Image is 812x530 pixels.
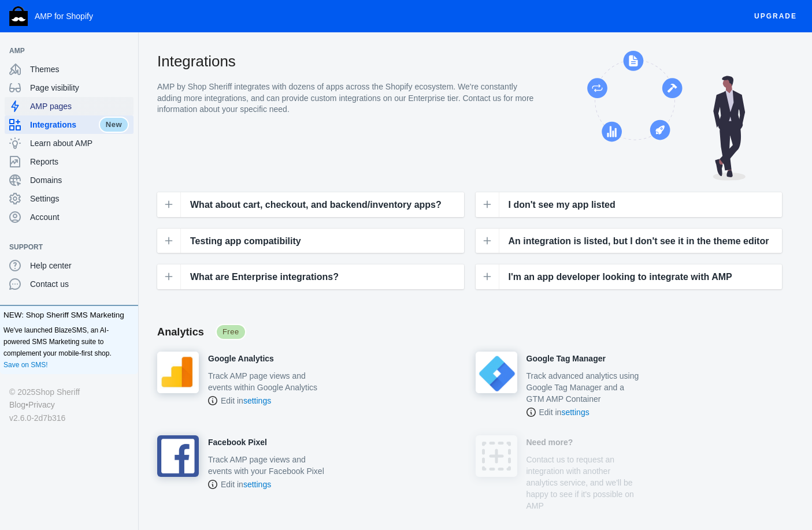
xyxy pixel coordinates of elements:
button: Add a sales channel [117,245,136,249]
span: Account [30,211,129,223]
div: v2.6.0-2d7b316 [9,412,129,424]
span: AMP for Shopify [35,12,93,21]
span: Support [9,241,117,253]
span: AMP [9,45,117,57]
a: Google Analytics [208,352,274,364]
img: google-analytics_200x200.png [157,352,199,393]
a: Shop Sheriff [35,386,80,398]
span: Contact us [30,278,129,290]
span: I'm an app developer looking to integrate with AMP [509,270,732,285]
a: Privacy [28,398,55,411]
a: settings [243,480,271,489]
span: Settings [30,193,129,204]
p: Track advanced analytics using Google Tag Manager and a GTM AMP Container [526,370,643,405]
a: IntegrationsNew [5,115,134,134]
a: Reports [5,152,134,171]
div: • [9,398,129,411]
h4: Need more? [526,438,573,448]
span: What about cart, checkout, and backend/inventory apps? [190,197,442,212]
span: Analytics [157,326,204,338]
a: Account [5,208,134,226]
span: Testing app compatibility [190,234,301,249]
a: Google Tag Manager [526,352,606,364]
a: settings [243,396,271,405]
p: AMP by Shop Sheriff integrates with dozens of apps across the Shopify ecosystem. We're constantly... [157,81,539,115]
img: facebook-pixel_200x200.png [157,435,199,477]
span: Integrations [30,119,99,130]
span: Upgrade [754,6,797,27]
a: Learn about AMP [5,134,134,152]
a: Save on SMS! [3,359,48,371]
span: Page visibility [30,82,129,94]
span: New [99,117,129,133]
span: Edit in [221,479,271,490]
h2: Integrations [157,51,539,72]
img: Shop Sheriff Logo [9,6,28,26]
h4: Facebook Pixel [208,438,267,448]
span: Reports [30,156,129,167]
span: I don't see my app listed [509,197,616,212]
span: Edit in [539,406,589,418]
a: AMP pages [5,97,134,115]
a: Blog [9,398,25,411]
span: AMP pages [30,100,129,112]
span: Domains [30,174,129,186]
span: An integration is listed, but I don't see it in the theme editor [509,234,769,249]
button: Add a sales channel [117,48,136,53]
span: Free [216,324,246,340]
img: google-tag-manager_150x150.png [476,352,517,393]
a: Contact us [5,275,134,293]
a: Facebook Pixel [208,435,267,448]
span: Edit in [221,395,271,406]
button: Upgrade [745,6,806,27]
a: Page visibility [5,79,134,97]
span: Themes [30,64,129,75]
p: Track AMP page views and events within Google Analytics [208,370,325,393]
div: © 2025 [9,386,129,398]
iframe: Drift Widget Chat Controller [754,472,798,516]
h4: Google Tag Manager [526,354,606,364]
a: Themes [5,60,134,79]
span: Learn about AMP [30,137,129,149]
span: What are Enterprise integrations? [190,270,339,285]
a: settings [561,408,589,417]
p: Track AMP page views and events with your Facebook Pixel [208,454,325,477]
a: Domains [5,171,134,189]
a: Settings [5,189,134,208]
p: Contact us to request an integration with another analytics service, and we'll be happy to see if... [526,454,643,512]
span: Help center [30,260,129,271]
h4: Google Analytics [208,354,274,364]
